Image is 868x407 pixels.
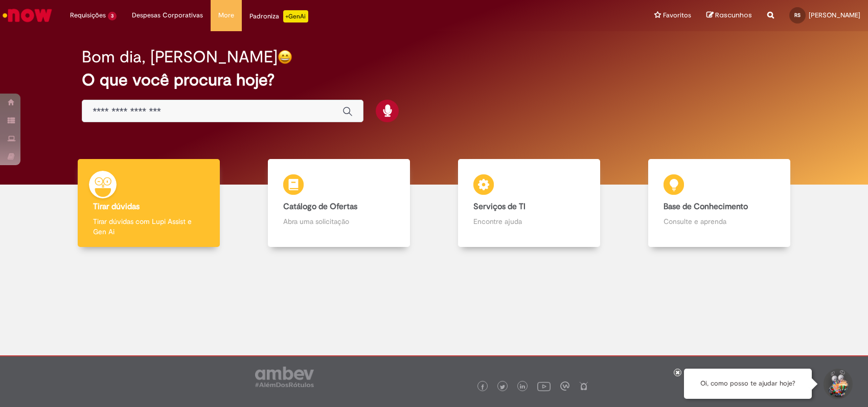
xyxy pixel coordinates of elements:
[624,159,814,247] a: Base de Conhecimento Consulte e aprenda
[218,10,234,20] span: More
[54,159,244,247] a: Tirar dúvidas Tirar dúvidas com Lupi Assist e Gen Ai
[82,48,278,66] h2: Bom dia, [PERSON_NAME]
[473,201,526,212] b: Serviços de TI
[560,381,569,391] img: logo_footer_workplace.png
[579,381,588,391] img: logo_footer_naosei.png
[278,50,292,64] img: happy-face.png
[794,12,801,18] span: RS
[132,10,203,20] span: Despesas Corporativas
[500,385,505,390] img: logo_footer_twitter.png
[283,201,357,212] b: Catálogo de Ofertas
[1,5,54,26] img: ServiceNow
[715,10,752,20] span: Rascunhos
[93,216,205,237] p: Tirar dúvidas com Lupi Assist e Gen Ai
[434,159,624,247] a: Serviços de TI Encontre ajuda
[255,367,314,387] img: logo_footer_ambev_rotulo_gray.png
[283,10,308,22] p: +GenAi
[480,385,485,390] img: logo_footer_facebook.png
[809,11,860,19] span: [PERSON_NAME]
[82,71,786,89] h2: O que você procura hoje?
[684,369,812,399] div: Oi, como posso te ajudar hoje?
[520,384,525,390] img: logo_footer_linkedin.png
[664,216,775,227] p: Consulte e aprenda
[473,216,585,227] p: Encontre ajuda
[108,12,117,20] span: 3
[537,379,551,393] img: logo_footer_youtube.png
[70,10,106,20] span: Requisições
[663,10,691,20] span: Favoritos
[822,369,853,399] button: Iniciar Conversa de Suporte
[283,216,395,227] p: Abra uma solicitação
[706,11,752,20] a: Rascunhos
[249,10,308,22] div: Padroniza
[244,159,434,247] a: Catálogo de Ofertas Abra uma solicitação
[93,201,140,212] b: Tirar dúvidas
[664,201,748,212] b: Base de Conhecimento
